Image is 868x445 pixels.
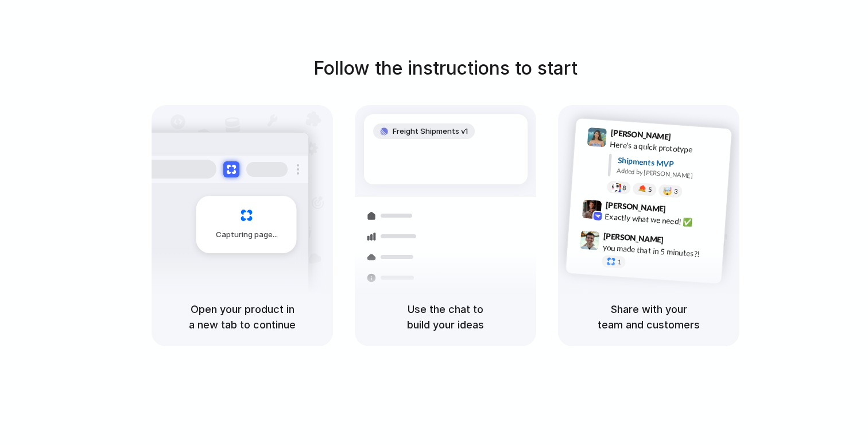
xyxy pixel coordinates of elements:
span: [PERSON_NAME] [605,198,666,215]
span: 9:42 AM [669,204,693,218]
span: 8 [622,184,626,191]
h5: Use the chat to build your ideas [369,301,522,332]
span: 3 [674,188,678,195]
div: Shipments MVP [617,154,723,173]
span: 9:47 AM [667,235,691,249]
div: Here's a quick prototype [610,138,724,157]
div: Added by [PERSON_NAME] [617,166,722,183]
h5: Share with your team and customers [572,301,726,332]
span: [PERSON_NAME] [603,229,664,246]
span: Capturing page [216,229,280,241]
span: 1 [617,259,621,265]
h1: Follow the instructions to start [313,55,578,82]
div: 🤯 [663,187,673,195]
span: [PERSON_NAME] [610,126,671,143]
span: Freight Shipments v1 [393,126,468,137]
div: you made that in 5 minutes?! [602,241,717,261]
div: Exactly what we need! ✅ [604,210,719,230]
span: 5 [648,186,652,192]
span: 9:41 AM [675,131,698,145]
h5: Open your product in a new tab to continue [165,301,319,332]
